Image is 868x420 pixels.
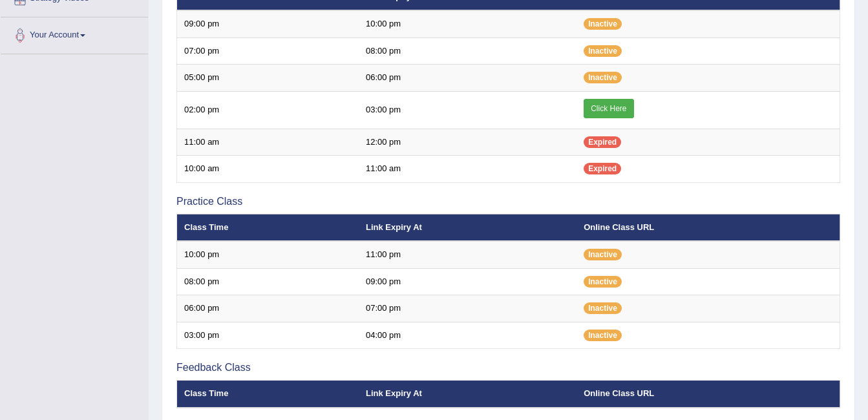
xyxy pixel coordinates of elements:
td: 10:00 pm [177,241,359,268]
span: Inactive [584,18,622,30]
td: 09:00 pm [359,268,577,295]
td: 06:00 pm [359,65,577,92]
td: 03:00 pm [359,91,577,129]
td: 07:00 pm [359,295,577,322]
td: 05:00 pm [177,65,359,92]
span: Inactive [584,45,622,57]
td: 04:00 pm [359,322,577,349]
th: Class Time [177,381,359,408]
a: Your Account [1,17,148,50]
td: 11:00 am [177,129,359,156]
th: Link Expiry At [359,381,577,408]
td: 09:00 pm [177,10,359,37]
span: Inactive [584,276,622,288]
span: Inactive [584,72,622,83]
td: 02:00 pm [177,91,359,129]
th: Link Expiry At [359,214,577,241]
td: 07:00 pm [177,37,359,65]
td: 08:00 pm [177,268,359,295]
span: Expired [584,136,621,148]
th: Online Class URL [577,214,840,241]
span: Inactive [584,302,622,314]
td: 10:00 pm [359,10,577,37]
th: Online Class URL [577,381,840,408]
span: Expired [584,163,621,174]
td: 03:00 pm [177,322,359,349]
h3: Feedback Class [176,362,840,373]
span: Inactive [584,330,622,341]
td: 08:00 pm [359,37,577,65]
h3: Practice Class [176,196,840,207]
td: 11:00 am [359,156,577,183]
td: 12:00 pm [359,129,577,156]
a: Click Here [584,99,633,118]
span: Inactive [584,249,622,260]
th: Class Time [177,214,359,241]
td: 06:00 pm [177,295,359,322]
td: 10:00 am [177,156,359,183]
td: 11:00 pm [359,241,577,268]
